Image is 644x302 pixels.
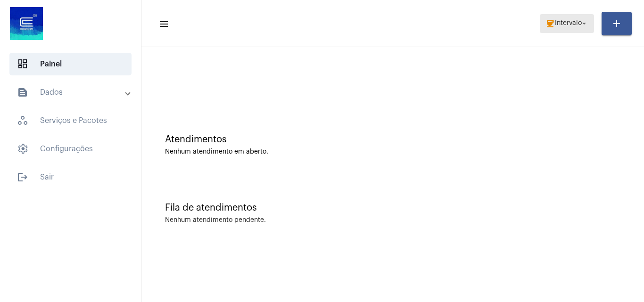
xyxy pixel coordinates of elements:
mat-icon: coffee [545,19,555,28]
mat-icon: add [611,18,622,29]
span: Sair [9,166,132,188]
span: Configurações [9,138,132,160]
mat-icon: sidenav icon [17,87,28,98]
span: sidenav icon [17,58,28,70]
span: sidenav icon [17,115,28,126]
span: sidenav icon [17,143,28,155]
mat-expansion-panel-header: sidenav iconDados [6,81,141,104]
mat-icon: sidenav icon [17,171,28,183]
div: Fila de atendimentos [165,203,620,213]
div: Atendimentos [165,134,620,145]
span: Painel [9,53,132,75]
div: Nenhum atendimento pendente. [165,217,266,224]
mat-panel-title: Dados [17,87,126,98]
div: Nenhum atendimento em aberto. [165,148,620,155]
button: Intervalo [540,14,594,33]
span: Serviços e Pacotes [9,109,132,132]
mat-icon: arrow_drop_down [580,19,588,28]
span: Intervalo [555,20,582,27]
mat-icon: sidenav icon [158,18,168,30]
img: d4669ae0-8c07-2337-4f67-34b0df7f5ae4.jpeg [8,5,45,42]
